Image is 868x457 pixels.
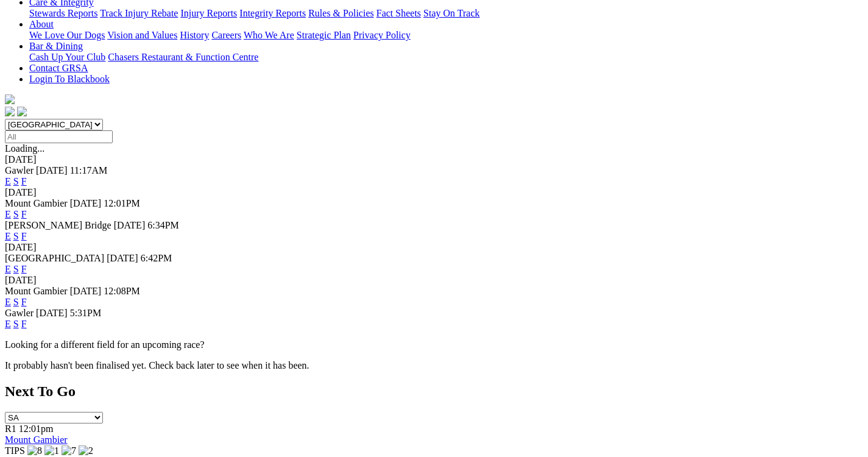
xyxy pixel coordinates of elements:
img: logo-grsa-white.png [5,94,15,104]
a: F [21,176,27,186]
span: 12:01pm [19,423,54,434]
a: Bar & Dining [29,41,83,51]
div: [DATE] [5,154,863,165]
span: Mount Gambier [5,286,68,296]
span: [PERSON_NAME] Bridge [5,220,111,230]
span: [DATE] [70,198,102,208]
a: S [13,231,19,241]
div: [DATE] [5,275,863,286]
a: Privacy Policy [353,30,411,40]
a: Fact Sheets [376,8,421,18]
span: 11:17AM [70,165,108,175]
span: [GEOGRAPHIC_DATA] [5,253,104,263]
a: E [5,319,11,329]
span: [DATE] [70,286,102,296]
a: We Love Our Dogs [29,30,105,40]
a: E [5,176,11,186]
div: [DATE] [5,242,863,253]
a: S [13,319,19,329]
span: Gawler [5,165,34,175]
div: Care & Integrity [29,8,863,19]
a: Contact GRSA [29,63,88,73]
a: S [13,209,19,219]
span: 12:01PM [104,198,140,208]
img: facebook.svg [5,107,15,116]
a: E [5,231,11,241]
span: TIPS [5,445,25,456]
div: [DATE] [5,187,863,198]
a: Mount Gambier [5,434,68,445]
a: F [21,319,27,329]
a: Stewards Reports [29,8,97,18]
a: Login To Blackbook [29,74,110,84]
span: R1 [5,423,16,434]
a: F [21,297,27,307]
img: 7 [62,445,76,456]
span: [DATE] [36,308,68,318]
img: 2 [79,445,93,456]
a: Cash Up Your Club [29,52,105,62]
a: S [13,176,19,186]
span: [DATE] [36,165,68,175]
a: E [5,264,11,274]
span: 6:42PM [141,253,172,263]
span: 5:31PM [70,308,102,318]
a: S [13,297,19,307]
partial: It probably hasn't been finalised yet. Check back later to see when it has been. [5,360,309,370]
a: E [5,209,11,219]
a: E [5,297,11,307]
a: Rules & Policies [308,8,374,18]
a: Chasers Restaurant & Function Centre [108,52,258,62]
span: Mount Gambier [5,198,68,208]
img: 1 [44,445,59,456]
a: Strategic Plan [297,30,351,40]
a: Track Injury Rebate [100,8,178,18]
span: [DATE] [114,220,146,230]
span: 12:08PM [104,286,140,296]
span: 6:34PM [147,220,179,230]
a: F [21,231,27,241]
a: Who We Are [244,30,294,40]
a: About [29,19,54,29]
a: S [13,264,19,274]
img: twitter.svg [17,107,27,116]
span: Gawler [5,308,34,318]
div: Bar & Dining [29,52,863,63]
img: 8 [27,445,42,456]
a: Stay On Track [423,8,479,18]
a: F [21,264,27,274]
a: Vision and Values [107,30,177,40]
a: Careers [211,30,241,40]
p: Looking for a different field for an upcoming race? [5,339,863,350]
a: History [180,30,209,40]
h2: Next To Go [5,383,863,400]
a: Integrity Reports [239,8,306,18]
div: About [29,30,863,41]
span: Loading... [5,143,44,154]
a: Injury Reports [180,8,237,18]
a: F [21,209,27,219]
span: [DATE] [107,253,138,263]
input: Select date [5,130,113,143]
